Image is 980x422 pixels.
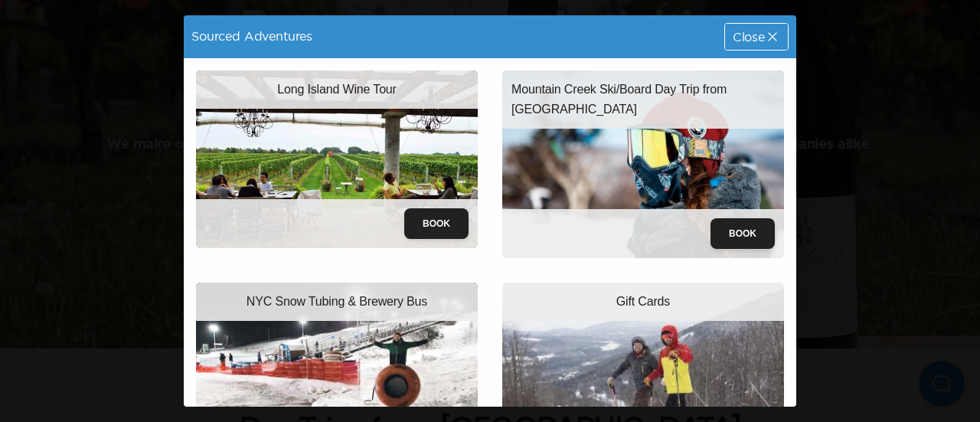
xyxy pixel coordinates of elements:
p: Gift Cards [616,292,670,312]
p: Mountain Creek Ski/Board Day Trip from [GEOGRAPHIC_DATA] [511,80,775,119]
p: Long Island Wine Tour [277,80,397,100]
img: mountain-creek-ski-trip.jpeg [502,70,784,258]
img: wine-tour-trip.jpeg [196,70,478,248]
p: NYC Snow Tubing & Brewery Bus [247,292,427,312]
div: Sourced Adventures [184,21,320,51]
button: Book [404,208,469,239]
button: Book [710,218,775,249]
span: Close [733,31,765,43]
